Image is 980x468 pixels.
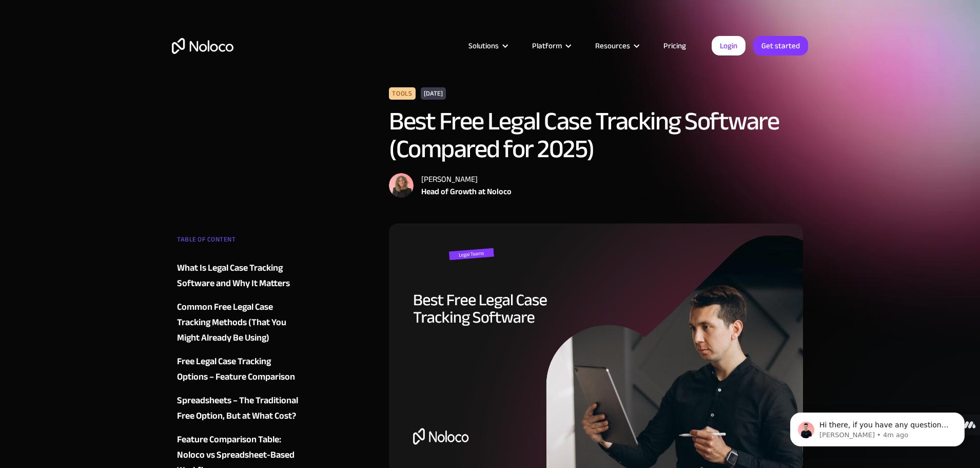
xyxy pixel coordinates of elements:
div: Platform [519,39,582,52]
a: Common Free Legal Case Tracking Methods (That You Might Already Be Using) [177,299,301,346]
a: home [172,38,233,54]
a: Login [712,36,746,55]
iframe: Intercom notifications message [775,391,980,463]
div: Platform [532,39,562,52]
h1: Best Free Legal Case Tracking Software (Compared for 2025) [389,107,803,163]
a: Pricing [651,39,699,52]
div: Resources [582,39,651,52]
a: What Is Legal Case Tracking Software and Why It Matters [177,260,301,291]
a: Spreadsheets – The Traditional Free Option, But at What Cost? [177,393,301,424]
a: Get started [753,36,808,55]
div: [PERSON_NAME] [421,173,512,185]
a: Free Legal Case Tracking Options – Feature Comparison [177,354,301,385]
div: Solutions [456,39,519,52]
div: Resources [595,39,630,52]
div: TABLE OF CONTENT [177,232,301,252]
div: Solutions [468,39,499,52]
div: Head of Growth at Noloco [421,185,512,198]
